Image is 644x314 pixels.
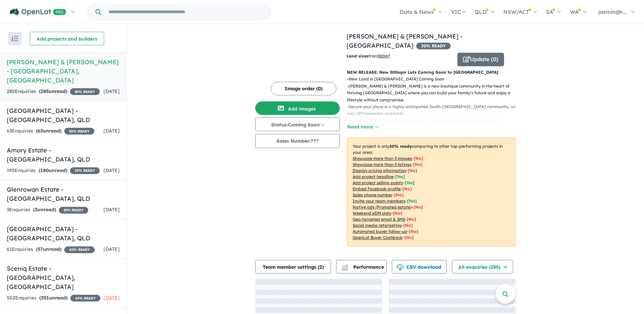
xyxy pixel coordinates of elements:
img: Openlot PRO Logo White [10,8,66,17]
span: 180 [40,167,49,173]
u: Geo-targeted email & SMS [353,217,405,222]
button: Image order (0) [271,82,336,95]
img: bar-chart.svg [341,266,348,270]
span: [No] [404,235,414,240]
h5: Amory Estate - [GEOGRAPHIC_DATA] , QLD [7,146,120,164]
h5: Glenrowan Estate - [GEOGRAPHIC_DATA] , QLD [7,185,120,203]
span: [No] [407,217,416,222]
span: 20 % READY [416,43,451,49]
span: [ Yes ] [405,180,414,185]
span: [DATE] [103,295,120,301]
span: [No] [393,211,402,216]
span: 2 [319,264,322,270]
u: 300 m [378,53,390,58]
button: Add projects and builders [30,32,104,45]
div: 502 Enquir ies [7,294,100,302]
span: 45 % READY [70,295,100,301]
span: [DATE] [103,88,120,94]
strong: ( unread) [39,295,68,301]
u: Add project headline [353,174,393,179]
strong: ( unread) [39,167,67,173]
img: line-chart.svg [342,264,348,268]
strong: ( unread) [36,128,62,134]
span: [ No ] [413,162,423,167]
div: 61 Enquir ies [7,245,95,253]
button: Update (0) [457,53,504,66]
span: [ No ] [402,186,412,191]
span: [DATE] [103,246,120,252]
button: Status:Coming Soon [255,118,340,131]
div: 63 Enquir ies [7,127,94,135]
span: 35 % READY [70,167,100,174]
span: 20 % READY [70,88,100,95]
p: NEW RELEASE: New 300sqm Lots Coming Soon to [GEOGRAPHIC_DATA] [347,69,516,76]
span: 40 % READY [64,246,95,253]
h5: [GEOGRAPHIC_DATA] - [GEOGRAPHIC_DATA] , QLD [7,224,120,243]
a: [PERSON_NAME] & [PERSON_NAME] - [GEOGRAPHIC_DATA] [347,32,462,49]
u: Showcase more than 3 images [353,156,412,161]
button: Team member settings (2) [255,260,331,273]
b: Land sizes [347,53,368,58]
p: from [347,53,452,59]
span: [DATE] [103,167,120,173]
span: [No] [409,229,418,234]
img: sort.svg [11,36,18,41]
u: Automated buyer follow-up [353,229,407,234]
h5: Sceniq Estate - [GEOGRAPHIC_DATA] , [GEOGRAPHIC_DATA] [7,264,120,291]
span: jasmin@r... [598,8,626,15]
span: [ No ] [414,156,423,161]
button: Add images [255,101,340,115]
span: [ No ] [394,192,404,197]
span: [No] [413,204,423,210]
p: - [PERSON_NAME] & [PERSON_NAME] is a new boutique community in the heart of thriving [GEOGRAPHIC_... [347,83,521,103]
u: Sales phone number [353,192,392,197]
button: Sales Number:??? [255,134,340,148]
p: - Build your dream home in a welcoming, close-knit neighbourhood focused on connection, convenien... [347,117,521,145]
u: Embed Facebook profile [353,186,401,191]
u: Invite your team members [353,198,405,203]
span: [ Yes ] [395,174,405,179]
span: 351 [41,295,49,301]
input: Try estate name, suburb, builder or developer [102,5,269,19]
button: CSV download [392,260,447,273]
span: [ No ] [408,168,417,173]
button: All enquiries (285) [452,260,513,273]
img: download icon [397,264,404,271]
span: 285 [41,88,49,94]
u: Showcase more than 3 listings [353,162,411,167]
u: Native ads (Promoted estate) [353,204,412,210]
div: 285 Enquir ies [7,88,100,96]
u: Display pricing information [353,168,406,173]
u: Social media retargeting [353,223,402,228]
button: Performance [336,260,387,273]
span: 3 [35,207,38,213]
h5: [GEOGRAPHIC_DATA] - [GEOGRAPHIC_DATA] , QLD [7,106,120,124]
span: [DATE] [103,207,120,213]
span: 57 [38,246,43,252]
span: 30 % READY [64,128,94,135]
strong: ( unread) [36,246,62,252]
span: [No] [403,223,413,228]
strong: ( unread) [33,207,56,213]
span: 63 [38,128,43,134]
b: 20 % ready [389,144,412,149]
p: Your project is only comparing to other top-performing projects in your area: - - - - - - - - - -... [347,138,516,246]
button: Read more [347,123,379,131]
span: Performance [342,264,384,270]
span: [DATE] [103,128,120,134]
span: [ Yes ] [407,198,417,203]
u: Add project selling-points [353,180,403,185]
h5: [PERSON_NAME] & [PERSON_NAME] - [GEOGRAPHIC_DATA] , [GEOGRAPHIC_DATA] [7,57,120,85]
u: Weekend eDM slots [353,211,391,216]
strong: ( unread) [39,88,67,94]
u: OpenLot Buyer Cashback [353,235,403,240]
span: 25 % READY [59,207,88,214]
div: 195 Enquir ies [7,167,100,175]
div: 3 Enquir ies [7,206,88,214]
p: - New Land in [GEOGRAPHIC_DATA] Coming Soon [347,76,521,82]
sup: 2 [388,53,390,57]
p: - Secure your place in a highly anticipated South-[GEOGRAPHIC_DATA] community, with only 129 home... [347,103,521,117]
